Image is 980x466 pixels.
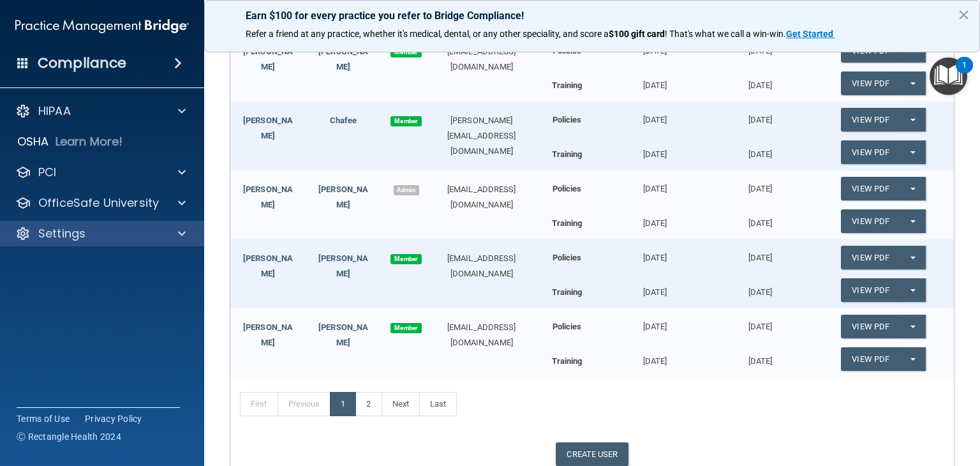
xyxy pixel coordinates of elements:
b: Policies [553,46,582,56]
a: [PERSON_NAME] [243,184,293,209]
div: [DATE] [708,170,813,197]
button: Close [958,4,970,25]
b: Policies [553,115,582,124]
a: [PERSON_NAME] [318,47,368,71]
p: Settings [38,226,85,241]
a: View PDF [841,140,900,164]
p: HIPAA [38,103,71,119]
a: PCI [15,165,186,180]
div: [DATE] [602,170,708,197]
div: [DATE] [708,239,813,266]
a: [PERSON_NAME] [318,184,368,209]
a: Previous [278,392,331,416]
div: [DATE] [602,71,708,93]
div: [DATE] [602,239,708,266]
a: View PDF [841,209,900,233]
span: Ⓒ Rectangle Health 2024 [17,430,121,443]
a: [PERSON_NAME] [243,253,293,278]
div: [DATE] [602,140,708,162]
p: OfficeSafe University [38,195,159,211]
a: First [240,392,278,416]
a: View PDF [841,278,900,302]
a: Terms of Use [17,412,70,425]
p: Learn More! [56,134,123,149]
a: Get Started [786,29,835,39]
div: [DATE] [708,71,813,93]
div: [DATE] [708,101,813,128]
span: Refer a friend at any practice, whether it's medical, dental, or any other speciality, and score a [246,29,609,39]
div: [DATE] [708,308,813,334]
div: 1 [962,65,967,82]
a: View PDF [841,347,900,371]
b: Training [552,218,583,228]
a: View PDF [841,246,900,269]
div: [EMAIL_ADDRESS][DOMAIN_NAME] [431,251,531,282]
a: Chafee [330,116,357,125]
div: [DATE] [602,101,708,128]
div: [EMAIL_ADDRESS][DOMAIN_NAME] [431,182,531,213]
a: CREATE USER [556,442,628,466]
a: View PDF [841,177,900,200]
div: [DATE] [602,308,708,334]
div: [DATE] [602,278,708,300]
b: Training [552,287,583,297]
a: View PDF [841,315,900,338]
button: Open Resource Center, 1 new notification [930,57,967,95]
a: Next [382,392,420,416]
a: 1 [330,392,356,416]
a: [PERSON_NAME] [243,47,293,71]
iframe: Drift Widget Chat Controller [760,382,965,433]
div: [DATE] [708,278,813,300]
p: OSHA [17,134,49,149]
b: Training [552,356,583,366]
a: [PERSON_NAME] [318,322,368,347]
h4: Compliance [38,54,126,72]
span: Member [390,47,421,57]
div: [DATE] [708,140,813,162]
a: 2 [355,392,382,416]
div: [EMAIL_ADDRESS][DOMAIN_NAME] [431,44,531,75]
p: PCI [38,165,56,180]
a: HIPAA [15,103,186,119]
b: Policies [553,184,582,193]
strong: Get Started [786,29,833,39]
span: Member [390,323,421,333]
div: [DATE] [602,347,708,369]
a: Privacy Policy [85,412,142,425]
div: [DATE] [708,347,813,369]
strong: $100 gift card [609,29,665,39]
a: Settings [15,226,186,241]
div: [EMAIL_ADDRESS][DOMAIN_NAME] [431,320,531,350]
p: Earn $100 for every practice you refer to Bridge Compliance! [246,10,939,22]
span: Member [390,116,421,126]
div: [DATE] [602,209,708,231]
a: View PDF [841,108,900,132]
a: [PERSON_NAME] [243,322,293,347]
b: Training [552,149,583,159]
span: Member [390,254,421,264]
b: Policies [553,253,582,262]
a: OfficeSafe University [15,195,186,211]
a: [PERSON_NAME] [243,116,293,140]
img: PMB logo [15,13,189,39]
div: [DATE] [708,209,813,231]
a: View PDF [841,71,900,95]
span: ! That's what we call a win-win. [665,29,786,39]
b: Policies [553,322,582,331]
div: [PERSON_NAME][EMAIL_ADDRESS][DOMAIN_NAME] [431,113,531,159]
b: Training [552,80,583,90]
a: Last [419,392,457,416]
span: Admin [394,185,419,195]
a: [PERSON_NAME] [318,253,368,278]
